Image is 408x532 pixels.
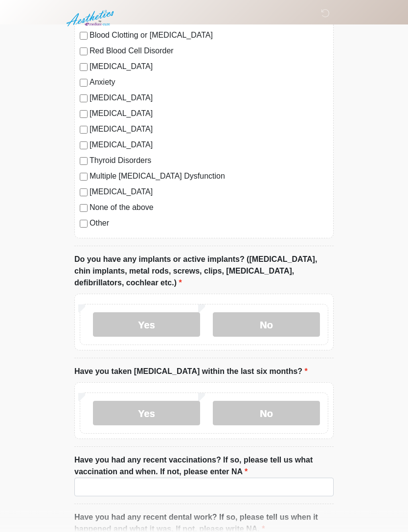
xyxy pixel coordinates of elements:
label: Yes [93,313,200,337]
label: No [213,313,320,337]
input: Thyroid Disorders [80,158,88,165]
label: Have you taken [MEDICAL_DATA] within the last six months? [74,366,308,378]
label: Red Blood Cell Disorder [90,46,328,57]
input: [MEDICAL_DATA] [80,142,88,150]
input: [MEDICAL_DATA] [80,64,88,71]
label: Anxiety [90,77,328,89]
label: [MEDICAL_DATA] [90,61,328,73]
input: Anxiety [80,79,88,87]
label: Thyroid Disorders [90,155,328,167]
input: [MEDICAL_DATA] [80,189,88,197]
label: No [213,401,320,426]
input: [MEDICAL_DATA] [80,126,88,134]
input: Multiple [MEDICAL_DATA] Dysfunction [80,173,88,181]
input: Other [80,220,88,228]
label: [MEDICAL_DATA] [90,186,328,198]
input: [MEDICAL_DATA] [80,95,88,103]
label: None of the above [90,202,328,214]
input: Red Blood Cell Disorder [80,48,88,56]
label: Other [90,218,328,230]
label: [MEDICAL_DATA] [90,93,328,104]
label: Have you had any recent vaccinations? If so, please tell us what vaccination and when. If not, pl... [74,455,334,478]
input: None of the above [80,205,88,212]
label: Multiple [MEDICAL_DATA] Dysfunction [90,171,328,183]
label: [MEDICAL_DATA] [90,108,328,120]
label: Yes [93,401,200,426]
label: Do you have any implants or active implants? ([MEDICAL_DATA], chin implants, metal rods, screws, ... [74,254,334,289]
input: [MEDICAL_DATA] [80,111,88,118]
img: Aesthetics by Emediate Cure Logo [65,7,118,30]
label: [MEDICAL_DATA] [90,139,328,151]
label: [MEDICAL_DATA] [90,124,328,136]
